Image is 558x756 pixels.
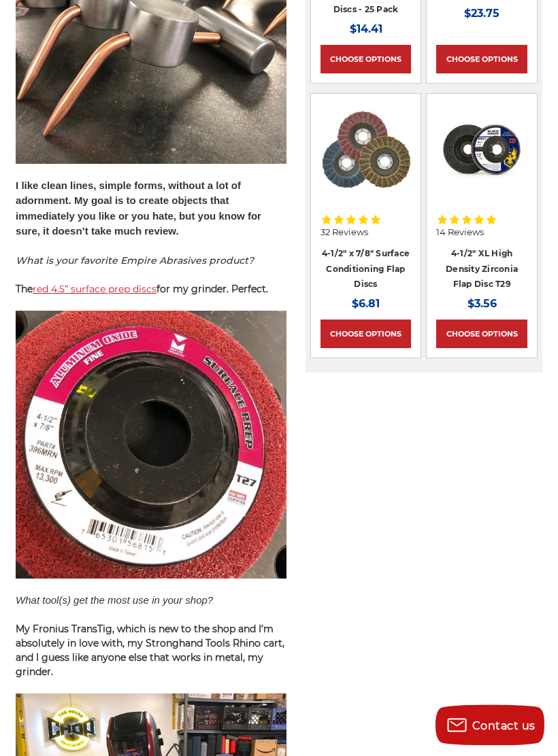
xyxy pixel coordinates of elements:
strong: I like clean lines, simple forms, without a lot of adornment. My goal is to create objects that i... [16,180,261,238]
a: Choose Options [436,46,527,74]
a: 4-1/2" XL High Density Zirconia Flap Disc T29 [446,249,518,290]
a: 4-1/2" x 7/8" Surface Conditioning Flap Discs [322,249,410,290]
em: What is your favorite Empire Abrasives product? [16,255,254,267]
img: Phil recommends the red 4.5” surface prep discs for his angle grinder [16,311,286,579]
button: Contact us [436,705,544,746]
strong: My Fronius TransTig, which is new to the shop and I’m absolutely in love with, my Stronghand Tool... [16,623,284,678]
span: $14.41 [350,23,382,36]
span: 32 Reviews [321,228,368,237]
a: Scotch brite flap discs [321,104,412,195]
span: Contact us [472,719,536,732]
a: Choose Options [321,320,412,349]
span: $3.56 [467,298,497,311]
a: Choose Options [436,320,527,349]
span: 14 Reviews [436,228,484,237]
span: $6.81 [352,298,380,311]
a: Choose Options [321,46,412,74]
span: $23.75 [464,7,499,20]
img: 4-1/2" XL High Density Zirconia Flap Disc T29 [436,104,527,195]
strong: The for my grinder. Perfect. [16,283,268,296]
a: red 4.5” surface prep discs [33,283,157,296]
img: Scotch brite flap discs [321,107,412,195]
em: What tool(s) get the most use in your shop? [16,595,213,606]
